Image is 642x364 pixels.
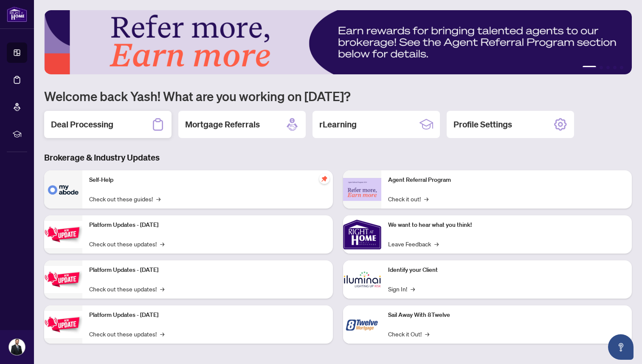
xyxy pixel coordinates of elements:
[44,88,632,104] h1: Welcome back Yash! What are you working on [DATE]?
[44,10,632,74] img: Slide 0
[453,119,512,130] h2: Profile Settings
[411,284,415,293] span: →
[185,119,260,130] h2: Mortgage Referrals
[160,329,164,339] span: →
[89,310,326,320] p: Platform Updates - [DATE]
[156,194,160,203] span: →
[425,329,429,339] span: →
[319,174,329,184] span: pushpin
[388,220,625,230] p: We want to hear what you think!
[9,339,25,355] img: Profile Icon
[160,239,164,248] span: →
[620,66,623,69] button: 5
[613,66,617,69] button: 4
[44,152,632,164] h3: Brokerage & Industry Updates
[343,305,381,344] img: Sail Away With 8Twelve
[424,194,428,203] span: →
[89,194,160,203] a: Check out these guides!→
[89,220,326,230] p: Platform Updates - [DATE]
[608,334,634,360] button: Open asap
[89,284,164,293] a: Check out these updates!→
[160,284,164,293] span: →
[319,119,357,130] h2: rLearning
[89,175,326,185] p: Self-Help
[89,265,326,275] p: Platform Updates - [DATE]
[606,66,610,69] button: 3
[89,239,164,248] a: Check out these updates!→
[388,265,625,275] p: Identify your Client
[583,66,596,69] button: 1
[600,66,603,69] button: 2
[7,6,27,22] img: logo
[388,329,429,339] a: Check it Out!→
[388,239,439,248] a: Leave Feedback→
[434,239,439,248] span: →
[89,329,164,339] a: Check out these updates!→
[44,311,82,338] img: Platform Updates - June 23, 2025
[388,284,415,293] a: Sign In!→
[343,215,381,254] img: We want to hear what you think!
[388,310,625,320] p: Sail Away With 8Twelve
[44,170,82,209] img: Self-Help
[343,178,381,201] img: Agent Referral Program
[44,266,82,293] img: Platform Updates - July 8, 2025
[44,221,82,248] img: Platform Updates - July 21, 2025
[51,119,113,130] h2: Deal Processing
[388,194,428,203] a: Check it out!→
[343,260,381,299] img: Identify your Client
[388,175,625,185] p: Agent Referral Program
